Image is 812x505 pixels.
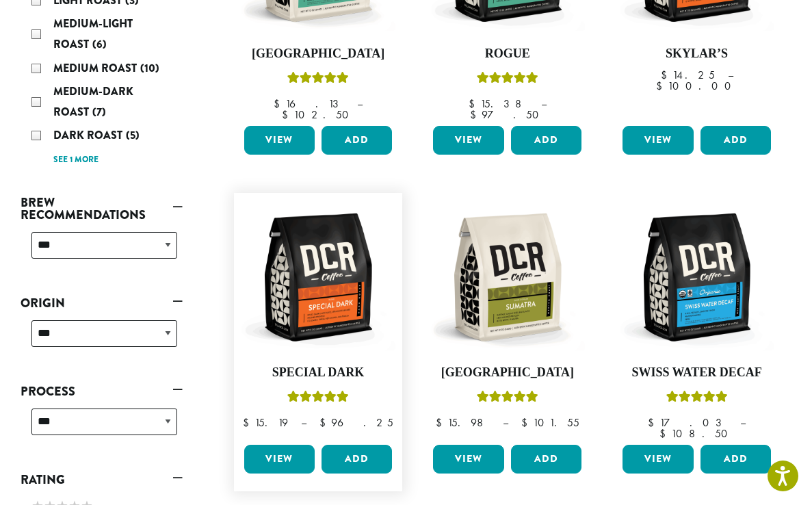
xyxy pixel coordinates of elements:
[623,126,693,155] a: View
[126,127,140,143] span: (5)
[287,389,349,409] div: Rated 5.00 out of 5
[433,445,503,474] a: View
[700,445,771,474] button: Add
[53,83,133,120] span: Medium-Dark Roast
[470,107,482,122] span: $
[648,415,659,430] span: $
[244,445,315,474] a: View
[469,96,480,111] span: $
[282,107,355,122] bdi: 102.50
[623,445,693,474] a: View
[53,153,99,167] a: See 1 more
[436,415,447,430] span: $
[21,226,183,275] div: Brew Recommendations
[53,127,126,143] span: Dark Roast
[21,380,183,403] a: Process
[53,16,133,52] span: Medium-Light Roast
[301,415,306,430] span: –
[659,426,734,441] bdi: 108.50
[244,126,315,155] a: View
[521,415,533,430] span: $
[666,389,728,409] div: Rated 5.00 out of 5
[322,126,392,155] button: Add
[21,292,183,315] a: Origin
[21,468,183,491] a: Rating
[469,96,528,111] bdi: 15.38
[243,415,288,430] bdi: 15.19
[282,107,293,122] span: $
[287,70,349,90] div: Rated 5.00 out of 5
[511,445,581,474] button: Add
[656,79,737,93] bdi: 100.00
[521,415,579,430] bdi: 101.55
[659,426,671,441] span: $
[477,70,538,90] div: Rated 5.00 out of 5
[274,96,344,111] bdi: 16.13
[319,415,331,430] span: $
[477,389,538,409] div: Rated 5.00 out of 5
[430,365,585,380] h4: [GEOGRAPHIC_DATA]
[619,47,774,62] h4: Skylar’s
[322,445,392,474] button: Add
[357,96,363,111] span: –
[661,68,715,82] bdi: 14.25
[21,315,183,363] div: Origin
[241,200,396,355] img: DCR-12oz-Special-Dark-Stock-scaled.png
[243,415,254,430] span: $
[503,415,508,430] span: –
[619,365,774,380] h4: Swiss Water Decaf
[241,47,396,62] h4: [GEOGRAPHIC_DATA]
[241,200,396,439] a: Special DarkRated 5.00 out of 5
[430,200,585,439] a: [GEOGRAPHIC_DATA]Rated 5.00 out of 5
[619,200,774,355] img: DCR-12oz-FTO-Swiss-Water-Decaf-Stock-scaled.png
[740,415,746,430] span: –
[21,191,183,226] a: Brew Recommendations
[92,36,107,52] span: (6)
[433,126,503,155] a: View
[648,415,727,430] bdi: 17.03
[511,126,581,155] button: Add
[319,415,393,430] bdi: 96.25
[619,200,774,439] a: Swiss Water DecafRated 5.00 out of 5
[140,60,159,76] span: (10)
[700,126,771,155] button: Add
[436,415,490,430] bdi: 15.98
[430,47,585,62] h4: Rogue
[728,68,733,82] span: –
[470,107,545,122] bdi: 97.50
[661,68,672,82] span: $
[541,96,547,111] span: –
[53,60,140,76] span: Medium Roast
[21,403,183,452] div: Process
[430,200,585,355] img: DCR-12oz-Sumatra-Stock-scaled.png
[274,96,285,111] span: $
[656,79,668,93] span: $
[241,365,396,380] h4: Special Dark
[92,104,106,120] span: (7)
